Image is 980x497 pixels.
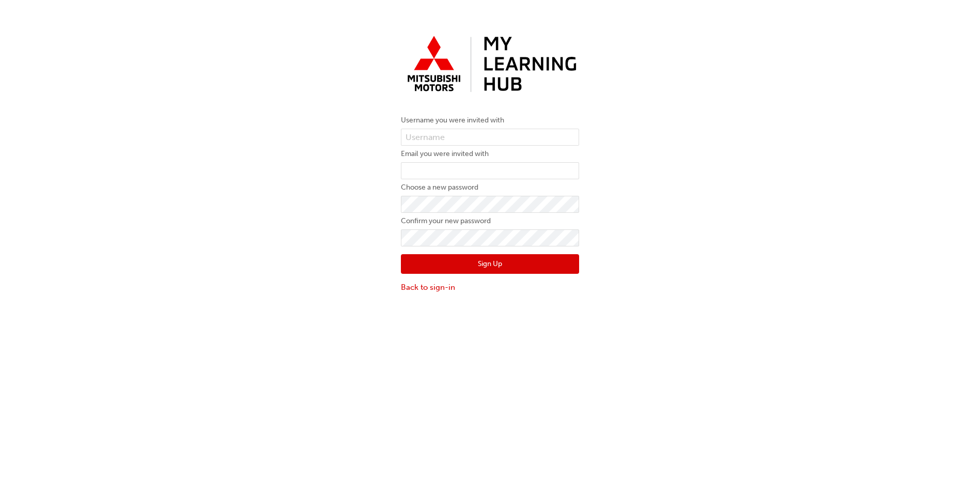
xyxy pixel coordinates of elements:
[401,31,579,99] img: mmal
[401,148,579,160] label: Email you were invited with
[401,215,579,227] label: Confirm your new password
[401,254,579,274] button: Sign Up
[401,129,579,146] input: Username
[401,114,579,127] label: Username you were invited with
[401,181,579,194] label: Choose a new password
[401,282,579,293] a: Back to sign-in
